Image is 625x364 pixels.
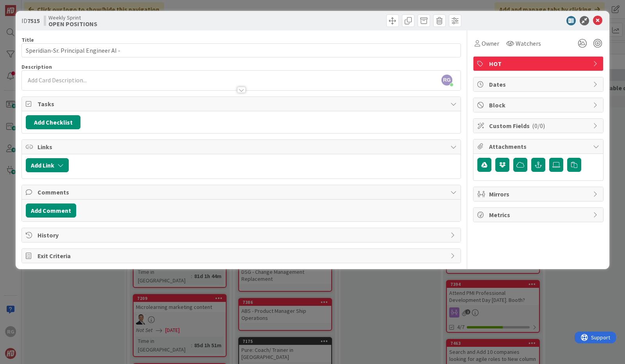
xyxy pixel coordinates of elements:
[489,59,589,68] span: HOT
[37,99,446,109] span: Tasks
[37,142,446,152] span: Links
[489,210,589,219] span: Metrics
[16,1,36,11] span: Support
[21,36,34,43] label: Title
[21,43,461,57] input: type card name here...
[21,16,40,25] span: ID
[37,230,446,240] span: History
[37,251,446,261] span: Exit Criteria
[489,142,589,151] span: Attachments
[26,203,76,218] button: Add Comment
[21,63,52,70] span: Description
[532,122,545,130] span: ( 0/0 )
[489,80,589,89] span: Dates
[26,115,80,129] button: Add Checklist
[26,158,69,172] button: Add Link
[441,75,452,86] span: RG
[489,121,589,130] span: Custom Fields
[37,187,446,197] span: Comments
[489,100,589,110] span: Block
[516,39,541,48] span: Watchers
[48,21,97,27] b: OPEN POSITIONS
[482,39,499,48] span: Owner
[48,14,97,21] span: Weekly Sprint
[27,17,40,25] b: 7515
[489,189,589,199] span: Mirrors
